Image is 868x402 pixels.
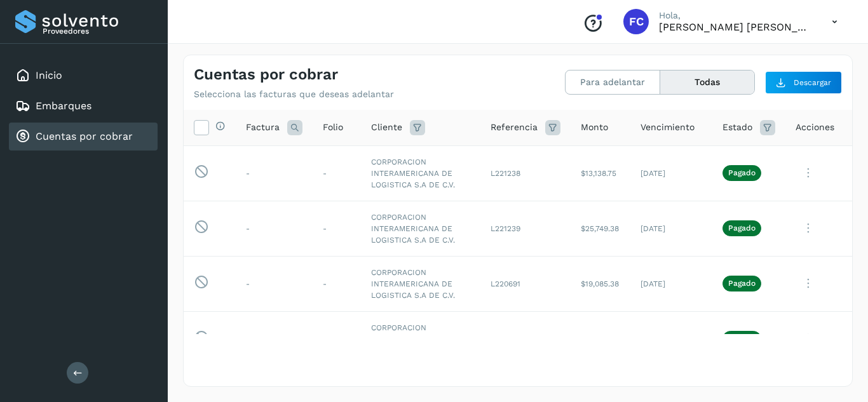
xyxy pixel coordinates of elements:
[491,121,538,134] span: Referencia
[571,145,630,201] td: $13,138.75
[361,201,480,256] td: CORPORACION INTERAMERICANA DE LOGISTICA S.A DE C.V.
[630,201,712,256] td: [DATE]
[246,121,280,134] span: Factura
[9,123,158,151] div: Cuentas por cobrar
[641,121,695,134] span: Vencimiento
[480,311,571,366] td: L220693
[194,65,338,84] h4: Cuentas por cobrar
[236,256,313,311] td: -
[361,311,480,366] td: CORPORACION INTERAMERICANA DE LOGISTICA S.A DE C.V.
[236,311,313,366] td: -
[36,100,92,112] a: Embarques
[43,27,153,36] p: Proveedores
[480,256,571,311] td: L220691
[236,201,313,256] td: -
[765,71,842,94] button: Descargar
[581,121,608,134] span: Monto
[630,311,712,366] td: [DATE]
[480,145,571,201] td: L221238
[371,121,402,134] span: Cliente
[36,69,62,81] a: Inicio
[722,121,752,134] span: Estado
[313,145,361,201] td: -
[236,145,313,201] td: -
[9,62,158,90] div: Inicio
[194,89,394,100] p: Selecciona las facturas que deseas adelantar
[566,70,660,94] button: Para adelantar
[571,256,630,311] td: $19,085.38
[794,77,831,88] span: Descargar
[630,256,712,311] td: [DATE]
[571,311,630,366] td: $22,289.93
[659,10,811,21] p: Hola,
[36,130,133,142] a: Cuentas por cobrar
[361,145,480,201] td: CORPORACION INTERAMERICANA DE LOGISTICA S.A DE C.V.
[660,70,754,94] button: Todas
[728,224,756,232] p: Pagado
[323,121,343,134] span: Folio
[659,21,811,33] p: FRANCO CUEVAS CLARA
[630,145,712,201] td: [DATE]
[361,256,480,311] td: CORPORACION INTERAMERICANA DE LOGISTICA S.A DE C.V.
[313,256,361,311] td: -
[313,311,361,366] td: -
[480,201,571,256] td: L221239
[728,168,756,177] p: Pagado
[796,121,834,134] span: Acciones
[728,279,756,288] p: Pagado
[571,201,630,256] td: $25,749.38
[313,201,361,256] td: -
[9,92,158,120] div: Embarques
